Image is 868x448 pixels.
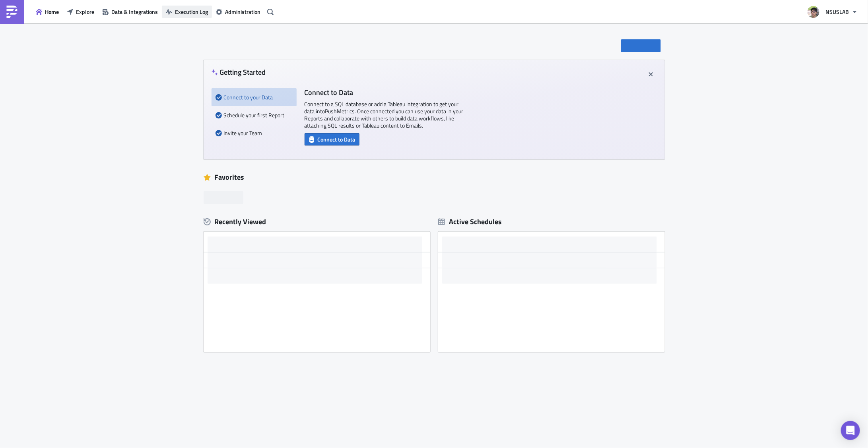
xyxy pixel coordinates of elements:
div: Invite your Team [216,124,293,142]
span: Home [45,8,59,16]
span: Administration [225,8,260,16]
button: Data & Integrations [98,6,162,18]
img: PushMetrics [6,6,18,18]
div: Open Intercom Messenger [841,421,860,440]
button: Execution Log [162,6,212,18]
button: Administration [212,6,264,18]
span: Explore [76,8,94,16]
button: Home [32,6,63,18]
span: Connect to Data [318,135,355,144]
div: Schedule your first Report [216,106,293,124]
button: Connect to Data [305,133,359,145]
img: Avatar [807,5,820,19]
div: Recently Viewed [204,216,430,228]
div: Connect to your Data [216,88,293,106]
a: Connect to Data [305,134,359,143]
span: Data & Integrations [111,8,158,16]
span: Execution Log [175,8,208,16]
span: NSUSLAB [825,8,849,16]
h4: Connect to Data [305,88,464,97]
p: Connect to a SQL database or add a Tableau integration to get your data into PushMetrics . Once c... [305,101,464,129]
div: Active Schedules [438,217,502,226]
button: NSUSLAB [803,3,862,21]
div: Favorites [204,171,665,183]
button: Explore [63,6,98,18]
h4: Getting Started [212,68,266,76]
